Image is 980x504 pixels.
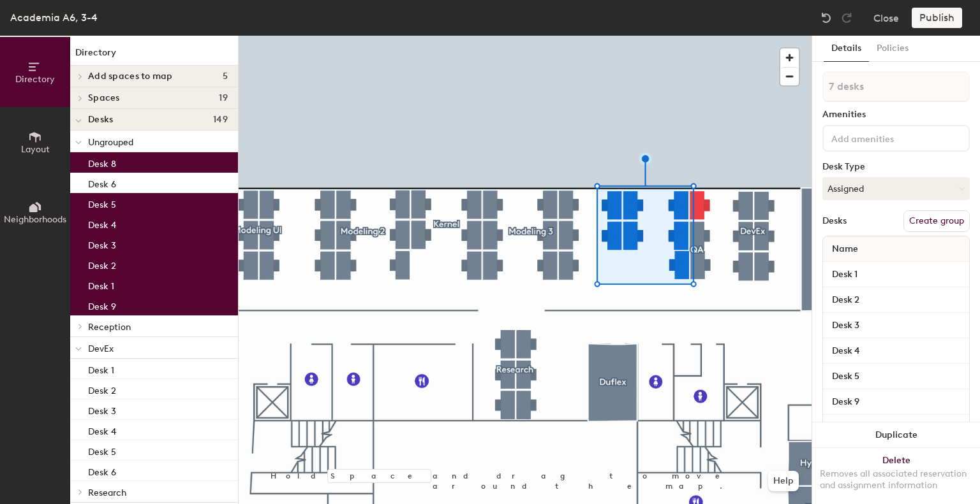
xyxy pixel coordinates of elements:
[826,342,967,360] input: Unnamed desk
[88,322,131,333] span: Reception
[88,422,116,437] p: Desk 4
[88,93,120,103] span: Spaces
[812,448,980,504] button: DeleteRemoves all associated reservation and assignment information
[223,71,228,82] span: 5
[88,236,116,251] p: Desk 3
[4,214,66,225] span: Neighborhoods
[826,317,967,335] input: Unnamed desk
[213,115,228,125] span: 149
[88,257,116,271] p: Desk 2
[88,137,133,148] span: Ungrouped
[829,130,944,145] input: Add amenities
[88,277,114,292] p: Desk 1
[88,343,114,354] span: DevEx
[820,468,972,491] div: Removes all associated reservation and assignment information
[88,487,126,498] span: Research
[826,419,967,436] input: Unnamed desk
[219,93,228,103] span: 19
[768,471,799,491] button: Help
[903,210,970,232] button: Create group
[15,74,55,85] span: Directory
[826,368,967,385] input: Unnamed desk
[822,216,847,226] div: Desks
[21,144,50,155] span: Layout
[88,216,116,231] p: Desk 4
[88,175,116,190] p: Desk 6
[826,393,967,411] input: Unnamed desk
[88,443,116,457] p: Desk 5
[873,8,899,28] button: Close
[70,46,238,66] h1: Directory
[826,291,967,309] input: Unnamed desk
[88,382,116,396] p: Desk 2
[826,266,967,284] input: Unnamed desk
[812,422,980,448] button: Duplicate
[88,71,173,82] span: Add spaces to map
[10,10,98,25] div: Academia A6, 3-4
[822,110,970,120] div: Amenities
[824,36,869,62] button: Details
[822,177,970,200] button: Assigned
[840,11,853,24] img: Redo
[822,162,970,172] div: Desk Type
[88,361,114,376] p: Desk 1
[88,155,116,169] p: Desk 8
[88,196,116,210] p: Desk 5
[88,115,113,125] span: Desks
[826,238,865,261] span: Name
[88,298,116,312] p: Desk 9
[820,11,833,24] img: Undo
[88,463,116,478] p: Desk 6
[88,402,116,417] p: Desk 3
[869,36,916,62] button: Policies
